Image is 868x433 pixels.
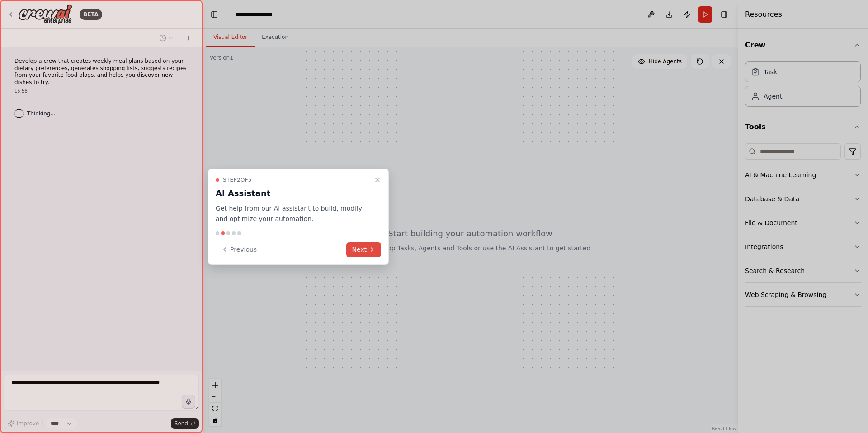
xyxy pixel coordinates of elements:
[223,176,252,184] span: Step 2 of 5
[346,242,381,257] button: Next
[216,203,370,224] p: Get help from our AI assistant to build, modify, and optimize your automation.
[372,174,383,185] button: Close walkthrough
[208,8,221,21] button: Hide left sidebar
[216,242,262,257] button: Previous
[216,187,370,200] h3: AI Assistant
